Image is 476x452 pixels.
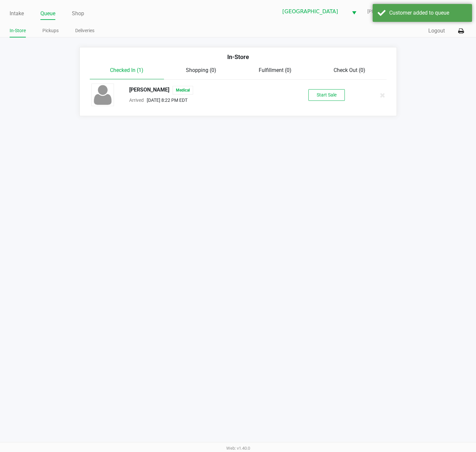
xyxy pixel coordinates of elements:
button: Start Sale [308,89,345,101]
span: Shopping (0) [186,67,216,73]
a: In-Store [10,27,26,35]
button: Select [348,4,360,19]
span: In-Store [227,53,249,60]
span: [GEOGRAPHIC_DATA] [282,8,344,16]
span: Fulfillment (0) [259,67,291,73]
a: Pickups [42,27,59,35]
span: Medical [173,86,193,95]
span: [DATE] 8:22 PM EDT [144,97,187,103]
a: Intake [10,9,24,18]
a: Deliveries [75,27,94,35]
span: Checked In (1) [110,67,143,73]
span: [PERSON_NAME]-SEALS [367,8,431,15]
button: Logout [428,27,445,35]
span: Web: v1.40.0 [226,446,250,451]
div: Customer added to queue [389,9,467,17]
a: Shop [72,9,84,18]
span: Check Out (0) [334,67,365,73]
a: Queue [40,9,55,18]
span: Arrived [129,97,144,103]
